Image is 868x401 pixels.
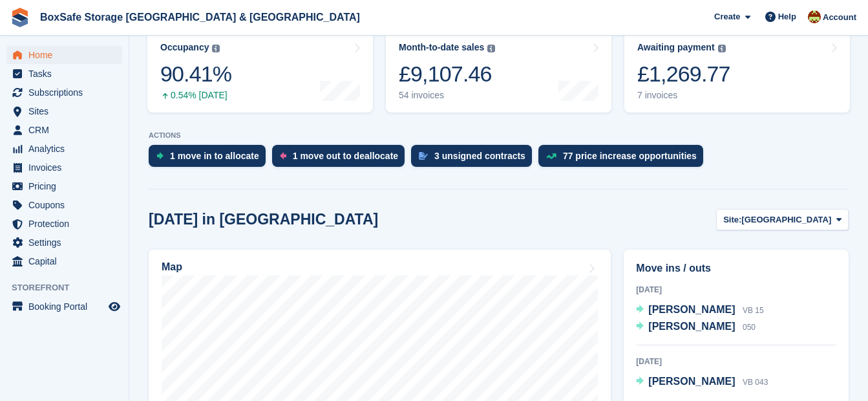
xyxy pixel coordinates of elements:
span: VB 043 [743,378,768,387]
a: [PERSON_NAME] VB 043 [636,374,768,391]
div: [DATE] [636,284,836,296]
span: Invoices [28,158,106,177]
span: [PERSON_NAME] [648,376,735,387]
div: £1,269.77 [637,61,730,87]
a: menu [6,196,122,214]
div: [DATE] [636,356,836,367]
div: Awaiting payment [637,42,715,53]
img: price_increase_opportunities-93ffe204e8149a01c8c9dc8f82e8f89637d9d84a8eef4429ea346261dce0b2c0.svg [546,153,556,159]
a: menu [6,46,122,64]
a: Preview store [107,299,122,314]
span: [PERSON_NAME] [648,321,735,332]
button: Site: [GEOGRAPHIC_DATA] [716,209,849,230]
span: Capital [28,252,106,270]
h2: Map [162,261,182,273]
a: menu [6,215,122,233]
span: Subscriptions [28,83,106,102]
span: Coupons [28,196,106,214]
span: Tasks [28,65,106,83]
span: Create [714,10,740,23]
h2: Move ins / outs [636,261,836,276]
span: Settings [28,233,106,252]
a: menu [6,140,122,158]
a: menu [6,158,122,177]
img: move_ins_to_allocate_icon-fdf77a2bb77ea45bf5b3d319d69a93e2d87916cf1d5bf7949dd705db3b84f3ca.svg [156,152,164,160]
h2: [DATE] in [GEOGRAPHIC_DATA] [149,211,378,228]
p: ACTIONS [149,131,849,140]
a: Month-to-date sales £9,107.46 54 invoices [386,30,611,113]
div: 3 unsigned contracts [434,151,525,161]
div: £9,107.46 [399,61,495,87]
span: Site: [723,213,741,226]
div: Month-to-date sales [399,42,484,53]
img: icon-info-grey-7440780725fd019a000dd9b08b2336e03edf1995a4989e88bcd33f0948082b44.svg [718,45,726,52]
span: [PERSON_NAME] [648,304,735,315]
span: VB 15 [743,306,764,315]
a: [PERSON_NAME] 050 [636,319,756,336]
a: menu [6,65,122,83]
div: 0.54% [DATE] [160,90,231,101]
a: menu [6,83,122,102]
span: CRM [28,121,106,139]
img: contract_signature_icon-13c848040528278c33f63329250d36e43548de30e8caae1d1a13099fd9432cc5.svg [419,152,428,160]
img: move_outs_to_deallocate_icon-f764333ba52eb49d3ac5e1228854f67142a1ed5810a6f6cc68b1a99e826820c5.svg [280,152,286,160]
span: 050 [743,323,756,332]
div: 77 price increase opportunities [563,151,697,161]
a: Occupancy 90.41% 0.54% [DATE] [147,30,373,113]
img: icon-info-grey-7440780725fd019a000dd9b08b2336e03edf1995a4989e88bcd33f0948082b44.svg [212,45,220,52]
div: 1 move in to allocate [170,151,259,161]
div: 7 invoices [637,90,730,101]
a: menu [6,298,122,316]
span: Sites [28,102,106,120]
a: Awaiting payment £1,269.77 7 invoices [624,30,850,113]
span: Help [778,10,796,23]
a: 1 move out to deallocate [272,145,411,173]
span: Pricing [28,177,106,195]
span: Storefront [12,281,129,294]
span: Booking Portal [28,298,106,316]
a: 3 unsigned contracts [411,145,538,173]
a: 77 price increase opportunities [538,145,710,173]
div: Occupancy [160,42,209,53]
div: 54 invoices [399,90,495,101]
a: menu [6,252,122,270]
a: menu [6,177,122,195]
img: icon-info-grey-7440780725fd019a000dd9b08b2336e03edf1995a4989e88bcd33f0948082b44.svg [487,45,495,52]
span: Protection [28,215,106,233]
a: BoxSafe Storage [GEOGRAPHIC_DATA] & [GEOGRAPHIC_DATA] [35,6,365,28]
span: Account [823,11,856,24]
a: menu [6,102,122,120]
div: 1 move out to deallocate [293,151,398,161]
span: [GEOGRAPHIC_DATA] [741,213,831,226]
a: [PERSON_NAME] VB 15 [636,302,763,319]
a: menu [6,121,122,139]
img: stora-icon-8386f47178a22dfd0bd8f6a31ec36ba5ce8667c1dd55bd0f319d3a0aa187defe.svg [10,8,30,27]
span: Home [28,46,106,64]
a: menu [6,233,122,252]
div: 90.41% [160,61,231,87]
a: 1 move in to allocate [149,145,272,173]
img: Kim [808,10,821,23]
span: Analytics [28,140,106,158]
